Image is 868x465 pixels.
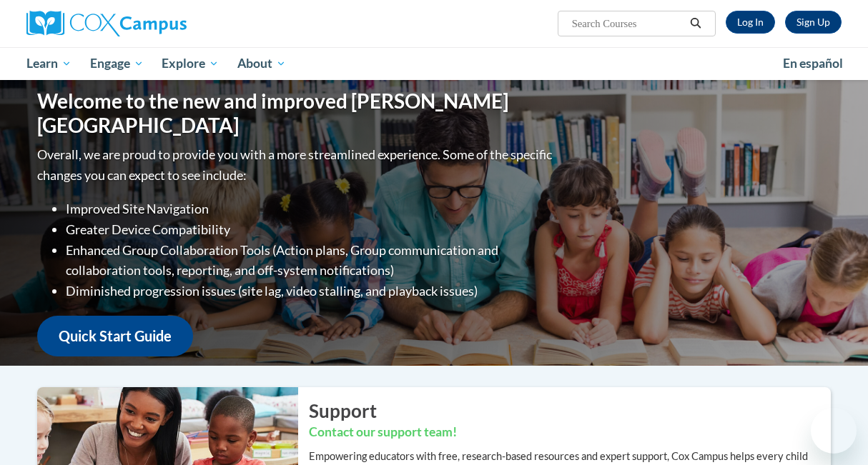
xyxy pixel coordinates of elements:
[16,47,852,80] div: Main menu
[228,47,295,80] a: About
[66,240,556,281] li: Enhanced Group Collaboration Tools (Action plans, Group communication and collaboration tools, re...
[726,11,775,34] a: Log In
[90,55,144,72] span: Engage
[237,55,286,72] span: About
[309,398,831,424] h2: Support
[66,199,556,219] li: Improved Site Navigation
[774,49,852,79] a: En español
[37,144,556,186] p: Overall, we are proud to provide you with a more streamlined experience. Some of the specific cha...
[37,316,193,356] a: Quick Start Guide
[152,47,228,80] a: Explore
[26,11,284,36] a: Cox Campus
[783,56,843,71] span: En español
[309,424,831,441] h3: Contact our support team!
[66,281,556,301] li: Diminished progression issues (site lag, video stalling, and playback issues)
[17,47,81,80] a: Learn
[66,219,556,240] li: Greater Device Compatibility
[785,11,842,34] a: Register
[162,55,219,72] span: Explore
[81,47,153,80] a: Engage
[811,408,857,454] iframe: Button to launch messaging window
[26,11,187,36] img: Cox Campus
[685,15,706,32] button: Search
[26,55,71,72] span: Learn
[571,15,685,32] input: Search Courses
[37,89,556,137] h1: Welcome to the new and improved [PERSON_NAME][GEOGRAPHIC_DATA]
